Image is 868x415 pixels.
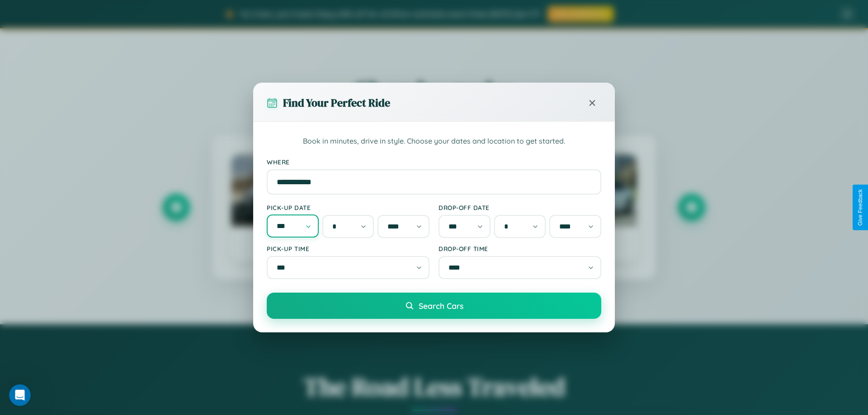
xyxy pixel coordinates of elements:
[267,135,601,147] p: Book in minutes, drive in style. Choose your dates and location to get started.
[439,245,601,252] label: Drop-off Time
[267,245,429,252] label: Pick-up Time
[419,301,463,311] span: Search Cars
[439,204,601,211] label: Drop-off Date
[267,204,429,211] label: Pick-up Date
[267,293,601,319] button: Search Cars
[283,95,390,110] h3: Find Your Perfect Ride
[267,158,601,166] label: Where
